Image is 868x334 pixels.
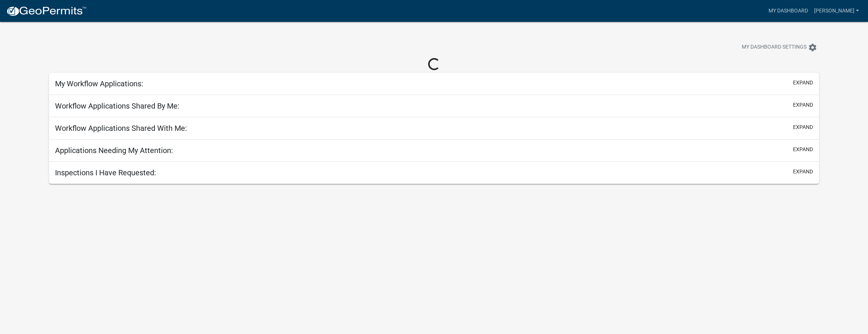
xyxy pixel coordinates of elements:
h5: Inspections I Have Requested: [55,168,156,177]
h5: Workflow Applications Shared By Me: [55,101,179,110]
span: My Dashboard Settings [742,43,807,52]
button: expand [793,123,813,131]
button: expand [793,146,813,153]
i: settings [808,43,817,52]
h5: Workflow Applications Shared With Me: [55,124,187,133]
h5: Applications Needing My Attention: [55,146,173,155]
button: expand [793,79,813,87]
button: My Dashboard Settingssettings [736,40,823,55]
h5: My Workflow Applications: [55,79,143,88]
a: My Dashboard [765,4,811,18]
a: [PERSON_NAME] [811,4,862,18]
button: expand [793,101,813,109]
button: expand [793,168,813,176]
